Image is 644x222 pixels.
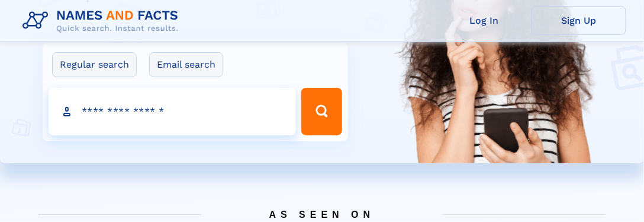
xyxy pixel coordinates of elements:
input: search input [49,88,296,135]
button: Search Button [301,88,342,135]
label: Email search [149,52,223,77]
label: Regular search [52,52,137,77]
a: Sign Up [532,6,626,35]
img: Logo Names and Facts [18,5,188,37]
a: Log In [437,6,532,35]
